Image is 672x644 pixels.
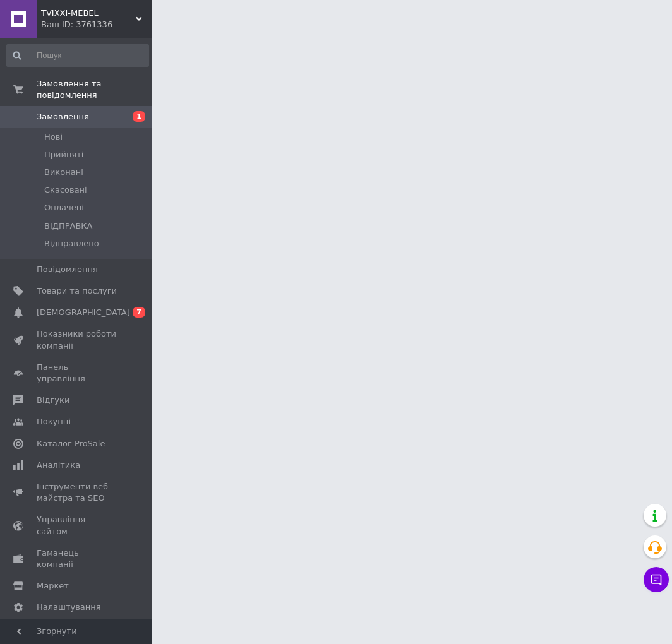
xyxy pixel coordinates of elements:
[37,395,69,406] span: Відгуки
[37,362,117,385] span: Панель управління
[37,111,89,122] span: Замовлення
[41,19,152,30] div: Ваш ID: 3761336
[37,438,105,450] span: Каталог ProSale
[37,307,130,318] span: [DEMOGRAPHIC_DATA]
[37,416,71,427] span: Покупці
[37,602,101,613] span: Налаштування
[44,184,87,196] span: Скасовані
[37,580,69,592] span: Маркет
[44,167,83,178] span: Виконані
[44,220,92,232] span: ВІДПРАВКА
[37,460,80,471] span: Аналітика
[644,567,669,592] button: Чат з покупцем
[133,111,145,122] span: 1
[44,149,83,160] span: Прийняті
[44,238,99,249] span: Відправлено
[37,78,152,101] span: Замовлення та повідомлення
[37,264,98,275] span: Повідомлення
[37,481,117,504] span: Інструменти веб-майстра та SEO
[133,307,145,318] span: 7
[6,44,149,67] input: Пошук
[37,547,117,570] span: Гаманець компанії
[37,328,117,351] span: Показники роботи компанії
[41,8,136,19] span: TVIXXI-MEBEL
[37,285,117,297] span: Товари та послуги
[44,202,84,213] span: Оплачені
[44,131,63,143] span: Нові
[37,514,117,537] span: Управління сайтом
